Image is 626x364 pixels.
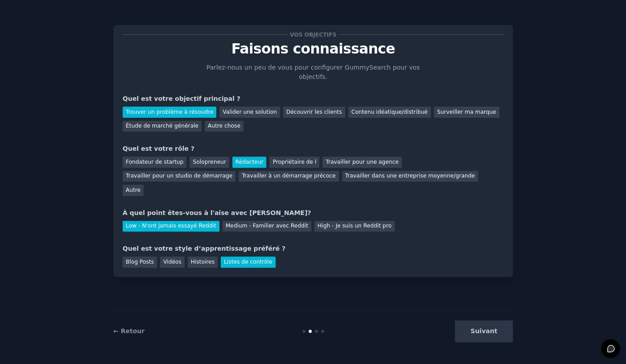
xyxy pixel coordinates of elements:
a: ← Retour [113,327,144,335]
div: Travailler à un démarrage précoce [239,171,338,182]
div: Étude de marché générale [123,121,202,132]
div: Quel est votre style d’apprentissage préféré ? [123,244,503,253]
div: Rédacteur [232,157,267,168]
div: Solopreneur [189,157,229,168]
div: Propriétaire de l [269,157,319,168]
div: Low - N'ont jamais essayé Reddit [123,221,219,232]
div: Valider une solution [219,107,280,118]
div: Travailler pour un studio de démarrage [123,171,235,182]
div: Vidéos [160,256,185,268]
span: Vos objectifs [288,30,338,39]
div: Travailler pour une agence [322,157,401,168]
div: Surveiller ma marque [434,107,499,118]
div: Medium - Familier avec Reddit [222,221,311,232]
div: Listes de contrôle [221,256,275,268]
p: Parlez-nous un peu de vous pour configurer GummySearch pour vos objectifs. [201,63,425,82]
div: Découvrir les clients [283,107,345,118]
p: Faisons connaissance [123,41,503,57]
div: Travailler dans une entreprise moyenne/grande [342,171,478,182]
div: Contenu idéatique/distribué [348,107,431,118]
div: High - Je suis un Reddit pro [314,221,395,232]
div: À quel point êtes-vous à l'aise avec [PERSON_NAME]? [123,208,503,218]
div: Autre [123,185,144,196]
div: Histoires [188,256,218,268]
div: Blog Posts [123,256,157,268]
div: Quel est votre rôle ? [123,144,503,153]
div: Autre chose [205,121,243,132]
div: Quel est votre objectif principal ? [123,94,503,103]
div: Fondateur de startup [123,157,186,168]
div: Trouver un problème à résoudre [123,107,216,118]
